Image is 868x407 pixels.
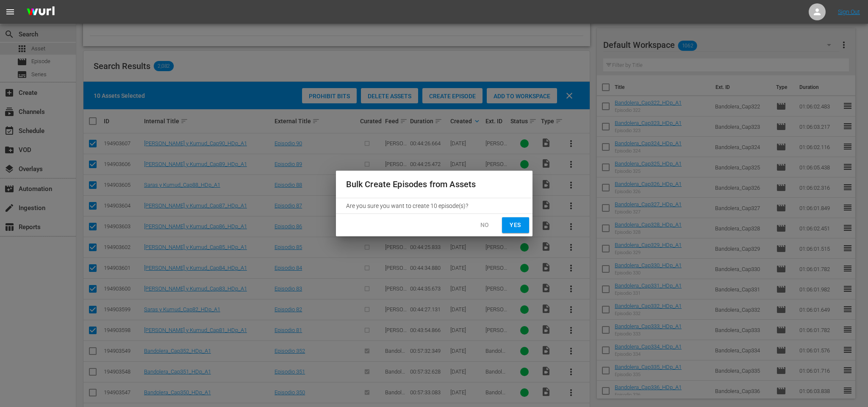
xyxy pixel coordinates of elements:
[471,217,499,233] button: No
[20,2,61,22] img: ans4CAIJ8jUAAAAAAAAAAAAAAAAAAAAAAAAgQb4GAAAAAAAAAAAAAAAAAAAAAAAAJMjXAAAAAAAAAAAAAAAAAAAAAAAAgAT5G...
[346,177,522,191] h2: Bulk Create Episodes from Assets
[509,220,522,230] span: Yes
[478,220,492,230] span: No
[336,198,532,213] div: Are you sure you want to create 10 episode(s)?
[5,7,15,17] span: menu
[502,217,529,233] button: Yes
[838,8,860,15] a: Sign Out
